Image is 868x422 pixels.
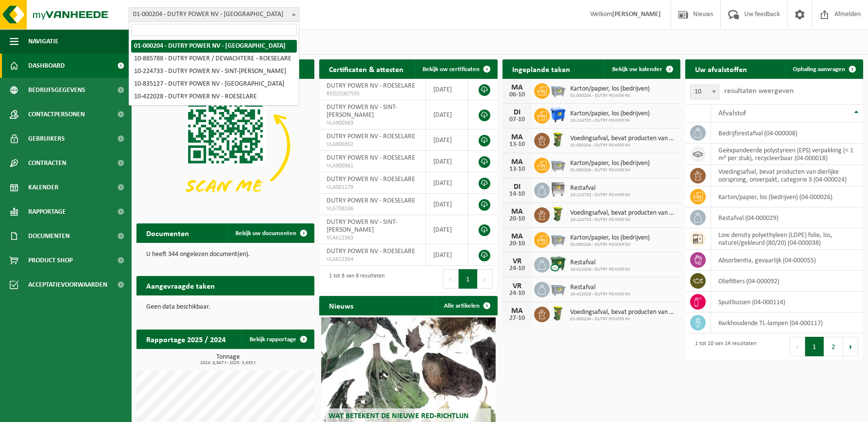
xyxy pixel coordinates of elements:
td: karton/papier, los (bedrijven) (04-000026) [711,186,863,207]
div: MA [507,307,527,315]
div: 07-10 [507,116,527,123]
td: bedrijfsrestafval (04-000008) [711,123,863,144]
span: DUTRY POWER NV - ROESELARE [327,154,415,162]
span: 10-422028 - DUTRY POWER NV [570,267,631,273]
span: DUTRY POWER NV - ROESELARE [327,133,415,140]
div: MA [507,133,527,141]
span: DUTRY POWER NV - ROESELARE [327,82,415,90]
span: DUTRY POWER NV - ROESELARE [327,248,415,255]
span: Restafval [570,259,631,267]
span: VLA612363 [327,234,418,242]
iframe: chat widget [5,401,163,422]
span: Rapportage [28,200,66,224]
td: voedingsafval, bevat producten van dierlijke oorsprong, onverpakt, categorie 3 (04-000024) [711,165,863,186]
li: 10-422028 - DUTRY POWER NV - ROESELARE [131,91,297,103]
span: 10-224733 - DUTRY POWER NV [570,118,650,124]
span: Ophaling aanvragen [793,66,845,73]
td: [DATE] [426,172,469,194]
h2: Documenten [136,223,199,242]
img: WB-2500-GAL-GY-01 [550,82,566,98]
div: MA [507,208,527,216]
td: [DATE] [426,194,469,215]
div: 20-10 [507,216,527,222]
span: VLA001179 [327,183,418,191]
button: Next [843,337,858,356]
td: [DATE] [426,129,469,151]
span: Afvalstof [718,110,746,117]
span: VLA612364 [327,256,418,263]
span: Contactpersonen [28,102,85,127]
span: 2024: 8,947 t - 2025: 5,635 t [141,361,314,366]
span: Karton/papier, los (bedrijven) [570,85,650,93]
td: kwikhoudende TL-lampen (04-000117) [711,312,863,333]
td: [DATE] [426,79,469,100]
span: 01-000204 - DUTRY POWER NV - ROESELARE [129,8,299,21]
span: Documenten [28,224,70,248]
span: 10 [690,85,719,99]
h2: Aangevraagde taken [136,276,225,295]
span: 10-422028 - DUTRY POWER NV [570,292,631,297]
li: 10-224733 - DUTRY POWER NV - SINT-[PERSON_NAME] [131,65,297,78]
img: WB-1100-GAL-GY-02 [550,181,566,198]
h2: Rapportage 2025 / 2024 [136,330,235,349]
div: 24-10 [507,265,527,272]
a: Alle artikelen [436,296,497,315]
span: 10-224733 - DUTRY POWER NV [570,217,675,223]
div: DI [507,183,527,191]
span: Voedingsafval, bevat producten van dierlijke oorsprong, onverpakt, categorie 3 [570,209,675,217]
div: DI [507,109,527,116]
a: Bekijk uw kalender [604,59,679,79]
div: 20-10 [507,240,527,247]
div: 24-10 [507,290,527,297]
div: MA [507,158,527,166]
div: MA [507,84,527,92]
label: resultaten weergeven [724,87,793,95]
span: Dashboard [28,54,65,78]
span: Voedingsafval, bevat producten van dierlijke oorsprong, onverpakt, categorie 3 [570,309,675,316]
span: Karton/papier, los (bedrijven) [570,234,650,242]
h2: Ingeplande taken [502,59,580,78]
span: 01-000204 - DUTRY POWER NV [570,143,675,148]
span: DUTRY POWER NV - ROESELARE [327,197,415,204]
a: Bekijk uw certificaten [415,59,497,79]
button: 1 [805,337,824,356]
button: 2 [824,337,843,356]
span: VLA900362 [327,141,418,148]
span: 10-224733 - DUTRY POWER NV [570,192,631,198]
span: VLA708106 [327,205,418,213]
div: 27-10 [507,315,527,322]
span: Karton/papier, los (bedrijven) [570,160,650,167]
div: 06-10 [507,92,527,98]
span: Acceptatievoorwaarden [28,273,107,297]
h2: Certificaten & attesten [319,59,413,78]
td: oliefilters (04-000092) [711,271,863,292]
span: Bekijk uw documenten [235,230,296,237]
img: WB-2500-GAL-GY-01 [550,231,566,247]
span: Karton/papier, los (bedrijven) [570,110,650,118]
h3: Tonnage [141,354,314,366]
span: 01-000204 - DUTRY POWER NV [570,242,650,248]
span: Gebruikers [28,127,65,151]
img: WB-2500-GAL-GY-01 [550,156,566,173]
li: 10-835127 - DUTRY POWER NV - [GEOGRAPHIC_DATA] [131,78,297,91]
li: 10-885788 - DUTRY POWER / DEWACHTERE - ROESELARE [131,53,297,65]
td: [DATE] [426,215,469,244]
div: 13-10 [507,166,527,173]
p: Geen data beschikbaar. [146,304,305,311]
img: WB-2500-GAL-GY-01 [550,280,566,297]
span: Voedingsafval, bevat producten van dierlijke oorsprong, onverpakt, categorie 3 [570,135,675,143]
li: 01-000204 - DUTRY POWER NV - [GEOGRAPHIC_DATA] [131,40,297,53]
span: Restafval [570,284,631,292]
img: Download de VHEPlus App [136,79,314,212]
span: Bekijk uw kalender [612,66,662,73]
td: low density polyethyleen (LDPE) folie, los, naturel/gekleurd (80/20) (04-000038) [711,228,863,250]
span: DUTRY POWER NV - SINT-[PERSON_NAME] [327,104,397,119]
img: WB-0060-HPE-GN-50 [550,305,566,322]
h2: Nieuws [319,296,363,315]
a: Bekijk uw documenten [228,223,313,243]
h2: Uw afvalstoffen [685,59,757,78]
span: Restafval [570,184,631,192]
div: 14-10 [507,191,527,198]
span: Product Shop [28,248,73,273]
img: WB-1100-CU [550,256,566,272]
